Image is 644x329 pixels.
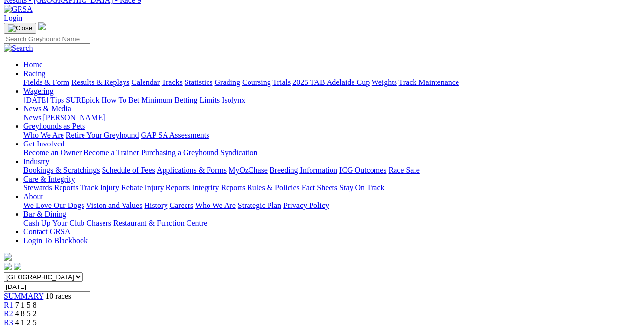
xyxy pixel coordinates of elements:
div: Get Involved [23,148,640,157]
a: Vision and Values [86,201,142,209]
a: SUREpick [66,96,99,104]
a: Minimum Betting Limits [141,96,220,104]
a: SUMMARY [4,292,43,300]
a: Contact GRSA [23,227,70,236]
button: Toggle navigation [4,23,36,34]
a: Industry [23,157,49,165]
div: Bar & Dining [23,219,640,227]
a: How To Bet [102,96,140,104]
img: GRSA [4,5,33,14]
a: Track Injury Rebate [80,184,143,192]
div: Wagering [23,96,640,104]
a: Calendar [131,78,160,86]
a: Track Maintenance [399,78,459,86]
a: Purchasing a Greyhound [141,148,218,157]
a: Syndication [220,148,257,157]
a: Weights [372,78,397,86]
a: Stewards Reports [23,184,78,192]
a: Results & Replays [71,78,129,86]
a: Injury Reports [145,184,190,192]
a: Login To Blackbook [23,236,88,245]
span: 10 races [45,292,71,300]
a: Wagering [23,87,54,95]
a: Retire Your Greyhound [66,131,139,139]
div: About [23,201,640,210]
a: News [23,113,41,122]
img: logo-grsa-white.png [4,253,12,261]
a: Applications & Forms [157,166,227,174]
div: News & Media [23,113,640,122]
a: Care & Integrity [23,175,75,183]
a: History [144,201,167,209]
a: Statistics [185,78,213,86]
a: [DATE] Tips [23,96,64,104]
a: [PERSON_NAME] [43,113,105,122]
a: ICG Outcomes [339,166,386,174]
a: Stay On Track [339,184,384,192]
a: Integrity Reports [192,184,245,192]
a: R1 [4,301,13,309]
a: Cash Up Your Club [23,219,84,227]
span: 4 1 2 5 [15,318,37,327]
a: Tracks [162,78,183,86]
a: About [23,192,43,201]
a: GAP SA Assessments [141,131,209,139]
a: Chasers Restaurant & Function Centre [86,219,207,227]
div: Care & Integrity [23,184,640,192]
a: We Love Our Dogs [23,201,84,209]
a: Rules & Policies [247,184,300,192]
img: Search [4,44,33,53]
a: Isolynx [222,96,245,104]
a: 2025 TAB Adelaide Cup [292,78,370,86]
a: Schedule of Fees [102,166,155,174]
a: Who We Are [23,131,64,139]
img: Close [8,24,32,32]
input: Search [4,34,90,44]
a: Bookings & Scratchings [23,166,100,174]
a: Fact Sheets [302,184,337,192]
a: Home [23,61,42,69]
a: Careers [169,201,193,209]
a: Greyhounds as Pets [23,122,85,130]
a: Fields & Form [23,78,69,86]
a: Racing [23,69,45,78]
a: Become a Trainer [83,148,139,157]
a: R3 [4,318,13,327]
a: Login [4,14,22,22]
div: Greyhounds as Pets [23,131,640,140]
a: Trials [272,78,291,86]
div: Racing [23,78,640,87]
a: News & Media [23,104,71,113]
a: MyOzChase [229,166,268,174]
span: 4 8 5 2 [15,309,37,318]
a: Coursing [242,78,271,86]
a: Grading [215,78,240,86]
a: Who We Are [195,201,236,209]
a: Become an Owner [23,148,82,157]
div: Industry [23,166,640,175]
a: Get Involved [23,140,64,148]
a: Strategic Plan [238,201,281,209]
a: Privacy Policy [283,201,329,209]
img: twitter.svg [14,263,21,270]
a: Breeding Information [270,166,337,174]
span: 7 1 5 8 [15,301,37,309]
img: facebook.svg [4,263,12,270]
a: Race Safe [388,166,419,174]
a: R2 [4,309,13,318]
input: Select date [4,282,90,292]
img: logo-grsa-white.png [38,22,46,30]
a: Bar & Dining [23,210,66,218]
